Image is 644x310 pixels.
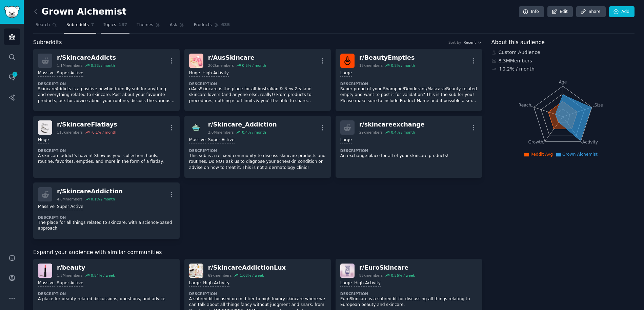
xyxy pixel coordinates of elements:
tspan: Size [594,102,603,107]
div: 8.3M Members [491,57,635,64]
span: Subreddits [66,22,89,28]
a: Skincare_Addictionr/Skincare_Addiction2.0Mmembers0.4% / monthMassiveSuper ActiveDescriptionThis s... [184,116,331,178]
dt: Description [38,148,175,153]
div: r/ BeautyEmpties [359,54,415,62]
span: Grown Alchemist [562,152,598,157]
img: GummySearch logo [4,6,20,18]
div: 202k members [208,63,234,68]
span: Subreddits [33,38,62,47]
div: High Activity [354,280,381,287]
p: This sub is a relaxed community to discuss skincare products and routines. Do NOT ask us to diagn... [189,153,326,171]
div: 1.8M members [57,273,83,278]
dt: Description [189,291,326,296]
a: Add [609,6,635,18]
img: beauty [38,264,52,278]
div: Super Active [57,204,83,210]
div: 0.4 % / month [242,130,266,135]
p: A skincare addict's haven! Show us your collection, hauls, routine, favorites, empties, and more ... [38,153,175,165]
div: 0.56 % / week [391,273,415,278]
div: -0.1 % / month [91,130,116,135]
div: Super Active [57,70,83,77]
span: About this audience [491,38,545,47]
div: 0.8 % / month [391,63,415,68]
a: Products635 [192,20,232,34]
tspan: Age [559,80,567,84]
div: r/ EuroSkincare [359,264,415,272]
img: BeautyEmpties [340,54,355,68]
div: ↑ 0.2 % / month [499,65,535,73]
p: EuroSkincare is a subreddit for discussing all things relating to European beauty and skincare. [340,296,477,308]
span: Search [36,22,50,28]
div: r/ SkincareFlatlays [57,120,117,129]
div: r/ SkincareAddictionLux [208,264,286,272]
dt: Description [340,81,477,86]
a: 1 [4,69,20,85]
span: Ask [170,22,177,28]
span: Topics [103,22,116,28]
a: Topics187 [101,20,129,34]
a: Share [576,6,605,18]
div: Massive [38,280,55,287]
dt: Description [38,215,175,220]
div: Large [340,70,352,77]
tspan: Activity [582,140,598,144]
button: Recent [464,40,482,45]
dt: Description [38,81,175,86]
div: r/ AusSkincare [208,54,266,62]
div: 0.4 % / month [391,130,415,135]
div: 85k members [359,273,383,278]
div: 69k members [208,273,232,278]
div: Large [340,137,352,143]
a: Info [519,6,544,18]
tspan: Reach [518,102,531,107]
dt: Description [340,148,477,153]
a: Themes [134,20,163,34]
div: 4.8M members [57,197,83,201]
span: Recent [464,40,476,45]
a: SkincareFlatlaysr/SkincareFlatlays113kmembers-0.1% / monthHugeDescriptionA skincare addict's have... [33,116,180,178]
div: Huge [189,70,200,77]
p: An exchange place for all of your skincare products! [340,153,477,159]
span: 7 [91,22,94,28]
dt: Description [189,81,326,86]
span: 187 [119,22,127,28]
a: AusSkincarer/AusSkincare202kmembers0.5% / monthHugeHigh ActivityDescriptionr/AusSkincare is the p... [184,49,331,111]
div: 13k members [359,63,383,68]
div: 113k members [57,130,83,135]
div: Massive [189,137,206,143]
div: 29k members [359,130,383,135]
div: Super Active [57,280,83,287]
div: Sort by [448,40,461,45]
span: 1 [12,72,18,77]
dt: Description [38,291,175,296]
div: Massive [38,204,55,210]
p: A place for beauty-related discussions, questions, and advice. [38,296,175,302]
div: Large [340,280,352,287]
img: EuroSkincare [340,264,355,278]
a: Search [33,20,59,34]
div: 0.2 % / month [91,63,115,68]
img: Skincare_Addiction [189,120,203,135]
div: 2.0M members [208,130,234,135]
a: Ask [167,20,187,34]
p: SkincareAddicts is a positive newbie-friendly sub for anything and everything related to skincare... [38,86,175,104]
a: Edit [547,6,573,18]
div: Large [189,280,201,287]
dt: Description [340,291,477,296]
div: Massive [38,70,55,77]
p: The place for all things related to skincare, with a science-based approach. [38,220,175,232]
a: r/SkincareAddiction4.8Mmembers0.1% / monthMassiveSuper ActiveDescriptionThe place for all things ... [33,182,180,239]
div: r/ Skincare_Addiction [208,120,277,129]
div: 0.1 % / month [91,197,115,201]
h2: Grown Alchemist [33,6,126,17]
div: r/ SkincareAddicts [57,54,116,62]
img: SkincareFlatlays [38,120,52,135]
img: SkincareAddictionLux [189,264,203,278]
a: r/skincareexchange29kmembers0.4% / monthLargeDescriptionAn exchange place for all of your skincar... [336,116,482,178]
div: High Activity [202,70,229,77]
p: Super proud of your Shampoo/Deodorant/Mascara/Beauty-related empty and want to post it for valida... [340,86,477,104]
div: r/ SkincareAddiction [57,187,123,196]
div: r/ skincareexchange [359,120,425,129]
a: BeautyEmptiesr/BeautyEmpties13kmembers0.8% / monthLargeDescriptionSuper proud of your Shampoo/Deo... [336,49,482,111]
span: Expand your audience with similar communities [33,248,162,257]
